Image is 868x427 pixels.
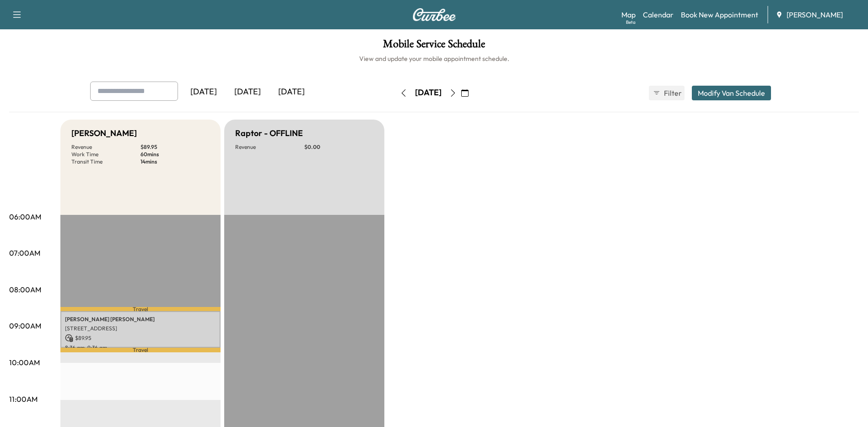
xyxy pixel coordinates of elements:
a: MapBeta [621,9,636,20]
p: 8:36 am - 9:36 am [65,344,216,351]
span: [PERSON_NAME] [787,9,843,20]
button: Filter [649,86,685,100]
p: $ 89.95 [65,334,216,342]
p: 07:00AM [9,247,40,258]
a: Book New Appointment [681,9,758,20]
h1: Mobile Service Schedule [9,38,859,54]
h5: [PERSON_NAME] [71,127,137,140]
p: Work Time [71,151,140,158]
p: 09:00AM [9,320,41,331]
h5: Raptor - OFFLINE [235,127,303,140]
h6: View and update your mobile appointment schedule. [9,54,859,63]
p: $ 89.95 [140,143,210,151]
p: 08:00AM [9,284,41,295]
p: [STREET_ADDRESS] [65,325,216,332]
a: Calendar [643,9,674,20]
p: 14 mins [140,158,210,165]
div: [DATE] [226,82,270,103]
div: [DATE] [415,87,442,99]
p: Travel [60,307,221,311]
span: Filter [664,88,680,99]
p: Transit Time [71,158,140,165]
p: Revenue [235,143,304,151]
p: Travel [60,348,221,352]
div: [DATE] [182,82,226,103]
div: [DATE] [270,82,313,103]
button: Modify Van Schedule [692,86,771,100]
div: Beta [626,19,636,26]
p: [PERSON_NAME] [PERSON_NAME] [65,316,216,323]
p: 06:00AM [9,211,41,222]
p: 11:00AM [9,394,38,405]
img: Curbee Logo [412,8,456,21]
p: $ 0.00 [304,143,373,151]
p: 10:00AM [9,357,40,368]
p: Revenue [71,143,140,151]
p: 60 mins [140,151,210,158]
